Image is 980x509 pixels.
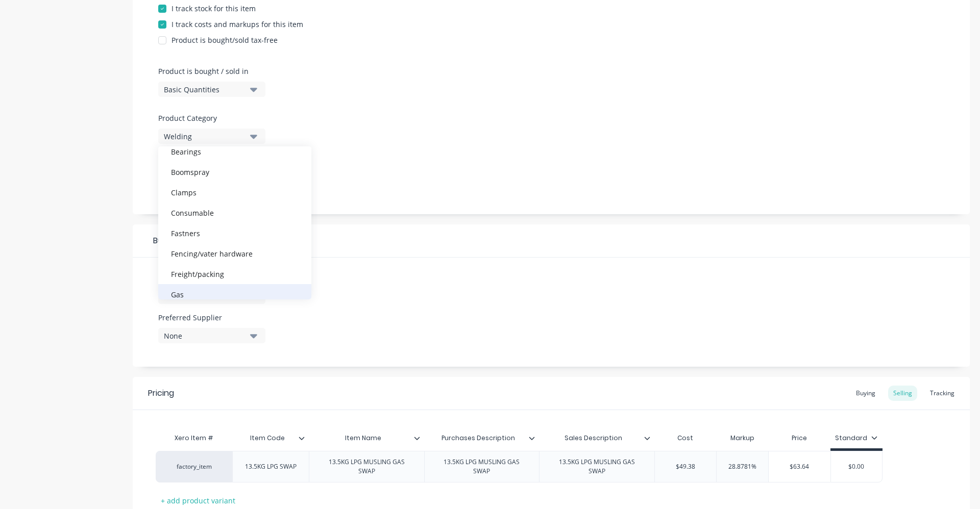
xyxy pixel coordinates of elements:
div: Standard [835,434,877,443]
label: Product is bought / sold in [158,66,260,77]
label: Preferred Supplier [158,312,265,323]
div: Gas [158,284,311,304]
button: Welding [158,129,265,144]
button: Basic Quantities [158,82,265,97]
div: Xero Item # [156,428,232,448]
div: Selling [888,386,917,401]
div: Freight/packing [158,264,311,284]
div: Purchases Description [424,428,540,448]
div: $49.38 [655,454,717,479]
div: Fastners [158,223,311,243]
div: 28.8781% [717,454,768,479]
div: 13.5KG LPG MUSLING GAS SWAP [544,455,650,478]
div: Buying [133,224,970,258]
div: Cost [654,428,717,448]
div: I track costs and markups for this item [171,19,303,30]
label: Product Category [158,113,260,123]
div: 13.5KG LPG MUSLING GAS SWAP [429,455,535,478]
div: Item Name [309,425,418,451]
div: Sales Description [539,425,648,451]
div: Clamps [158,182,311,202]
div: 13.5KG LPG MUSLING GAS SWAP [313,455,420,478]
div: 13.5KG LPG SWAP [237,460,305,473]
div: Boomspray [158,162,311,182]
div: Welding [164,131,246,142]
div: factory_item13.5KG LPG SWAP13.5KG LPG MUSLING GAS SWAP13.5KG LPG MUSLING GAS SWAP13.5KG LPG MUSLI... [156,451,883,482]
div: None [164,330,246,341]
div: $63.64 [769,454,830,479]
div: Basic Quantities [164,84,246,95]
div: + add product variant [156,493,240,508]
div: Item Code [232,428,309,448]
div: Pricing [148,387,174,399]
div: Tracking [925,386,960,401]
div: Buying [851,386,880,401]
div: Markup [716,428,768,448]
div: Fencing/vater hardware [158,243,311,264]
div: Purchases Description [424,425,533,451]
div: Consumable [158,202,311,223]
div: $0.00 [831,454,882,479]
div: Item Name [309,428,424,448]
div: Item Code [232,425,303,451]
div: Price [768,428,830,448]
div: Sales Description [539,428,654,448]
button: None [158,328,265,343]
div: Product is bought/sold tax-free [171,35,278,45]
div: Bearings [158,141,311,162]
div: I track stock for this item [171,3,256,14]
div: factory_item [166,462,222,471]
